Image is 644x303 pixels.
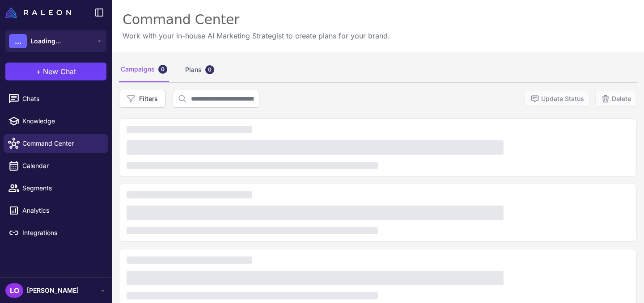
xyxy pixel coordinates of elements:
[43,66,76,77] span: New Chat
[9,34,27,48] div: ...
[30,36,61,46] span: Loading...
[22,228,101,238] span: Integrations
[22,139,101,148] span: Command Center
[183,57,216,82] div: Plans
[158,65,167,74] div: 0
[4,201,108,220] a: Analytics
[4,89,108,108] a: Chats
[525,91,590,107] button: Update Status
[36,66,41,77] span: +
[22,183,101,193] span: Segments
[205,65,214,74] div: 0
[595,91,637,107] button: Delete
[22,206,101,215] span: Analytics
[4,134,108,153] a: Command Center
[4,223,108,242] a: Integrations
[5,7,71,18] img: Raleon Logo
[4,156,108,175] a: Calendar
[4,179,108,198] a: Segments
[123,30,390,41] p: Work with your in-house AI Marketing Strategist to create plans for your brand.
[123,11,390,29] div: Command Center
[119,57,169,82] div: Campaigns
[27,286,79,295] span: [PERSON_NAME]
[5,30,106,52] button: ...Loading...
[22,161,101,171] span: Calendar
[119,90,165,108] button: Filters
[5,283,23,298] div: LO
[22,94,101,104] span: Chats
[22,116,101,126] span: Knowledge
[5,63,106,80] button: +New Chat
[4,112,108,130] a: Knowledge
